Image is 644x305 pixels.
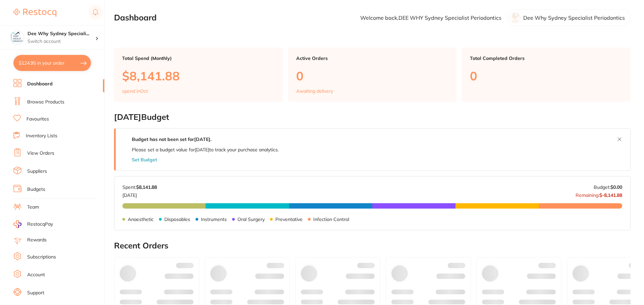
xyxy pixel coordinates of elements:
[114,48,283,102] a: Total Spend (Monthly)$8,141.88spend inOct
[296,88,333,94] p: Awaiting delivery
[122,56,275,61] p: Total Spend (Monthly)
[13,220,53,228] a: RestocqPay
[594,184,622,190] p: Budget:
[275,217,303,222] p: Preventative
[26,133,57,139] a: Inventory Lists
[122,88,148,94] p: spend in Oct
[201,217,227,222] p: Instruments
[27,221,53,228] span: RestocqPay
[462,48,631,102] a: Total Completed Orders0
[122,184,157,190] p: Spent:
[132,147,279,152] p: Please set a budget value for [DATE] to track your purchase analytics.
[122,190,157,198] p: [DATE]
[114,241,631,250] h2: Recent Orders
[576,190,622,198] p: Remaining:
[360,15,501,21] p: Welcome back, DEE WHY Sydney Specialist Periodontics
[128,217,154,222] p: Anaesthetic
[27,168,47,175] a: Suppliers
[13,5,56,20] a: Restocq Logo
[237,217,265,222] p: Oral Surgery
[313,217,349,222] p: Infection Control
[470,69,623,83] p: 0
[27,204,39,211] a: Team
[132,136,211,142] strong: Budget has not been set for [DATE] .
[114,13,157,22] h2: Dashboard
[13,220,21,228] img: RestocqPay
[27,81,53,87] a: Dashboard
[28,30,95,37] h4: Dee Why Sydney Specialist Periodontics
[27,186,45,193] a: Budgets
[26,116,49,123] a: Favourites
[288,48,457,102] a: Active Orders0Awaiting delivery
[296,69,449,83] p: 0
[114,112,631,122] h2: [DATE] Budget
[523,15,625,21] p: Dee Why Sydney Specialist Periodontics
[10,31,24,44] img: Dee Why Sydney Specialist Periodontics
[132,157,157,162] button: Set Budget
[28,38,95,45] p: Switch account
[27,272,45,278] a: Account
[13,9,56,17] img: Restocq Logo
[13,55,91,71] button: $124.95 in your order
[599,192,622,198] strong: $-8,141.88
[122,69,275,83] p: $8,141.88
[27,254,56,260] a: Subscriptions
[164,217,190,222] p: Disposables
[296,56,449,61] p: Active Orders
[27,237,47,243] a: Rewards
[27,99,64,105] a: Browse Products
[136,184,157,190] strong: $8,141.88
[27,290,44,296] a: Support
[27,150,54,157] a: View Orders
[470,56,623,61] p: Total Completed Orders
[610,184,622,190] strong: $0.00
